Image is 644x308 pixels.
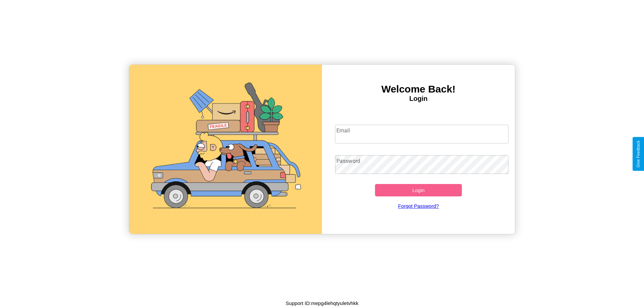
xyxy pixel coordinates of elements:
[286,299,359,308] p: Support ID: mepg4lehqtyuletvhkk
[332,196,505,215] a: Forgot Password?
[375,184,462,196] button: Login
[129,65,322,234] img: gif
[322,83,515,95] h3: Welcome Back!
[322,95,515,103] h4: Login
[636,140,641,168] div: Give Feedback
